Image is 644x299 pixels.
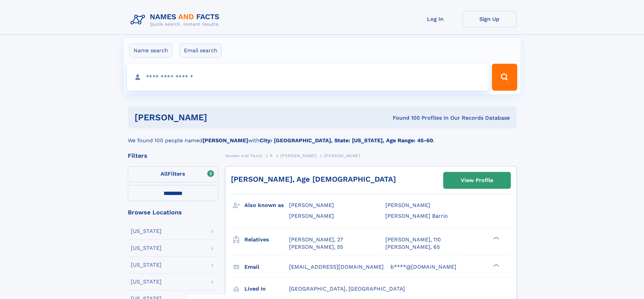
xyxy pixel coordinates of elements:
label: Filters [128,166,218,182]
span: [EMAIL_ADDRESS][DOMAIN_NAME] [289,264,384,270]
span: [PERSON_NAME] [324,153,360,158]
a: [PERSON_NAME], 55 [289,243,343,251]
span: [PERSON_NAME] [289,202,334,208]
a: Log In [408,11,462,27]
div: View Profile [461,173,493,188]
div: Found 100 Profiles In Our Records Database [300,114,510,122]
img: Logo Names and Facts [128,11,225,29]
a: [PERSON_NAME], 65 [385,243,440,251]
div: Browse Locations [128,209,218,215]
a: Names and Facts [225,151,262,160]
div: [US_STATE] [131,245,162,251]
a: [PERSON_NAME], Age [DEMOGRAPHIC_DATA] [231,175,396,183]
a: [PERSON_NAME], 110 [385,236,441,243]
div: [US_STATE] [131,262,162,268]
button: Search Button [492,64,517,91]
a: View Profile [444,172,510,188]
div: We found 100 people named with . [128,128,517,145]
input: search input [127,64,489,91]
h3: Lived in [244,283,289,295]
div: [US_STATE] [131,229,162,234]
div: Filters [128,153,218,159]
span: [PERSON_NAME] [280,153,316,158]
div: ❯ [492,236,500,240]
span: [PERSON_NAME] [289,213,334,219]
span: R [270,153,273,158]
a: R [270,151,273,160]
h3: Also known as [244,200,289,211]
div: ❯ [492,263,500,267]
span: [PERSON_NAME] [385,202,430,208]
a: Sign Up [462,11,517,27]
a: [PERSON_NAME], 27 [289,236,343,243]
b: City: [GEOGRAPHIC_DATA], State: [US_STATE], Age Range: 45-60 [260,137,433,144]
a: [PERSON_NAME] [280,151,316,160]
span: All [161,171,168,177]
span: [GEOGRAPHIC_DATA], [GEOGRAPHIC_DATA] [289,286,405,292]
h3: Email [244,261,289,273]
h3: Relatives [244,234,289,245]
div: [US_STATE] [131,279,162,285]
span: [PERSON_NAME] Barrio [385,213,448,219]
label: Name search [129,43,172,58]
label: Email search [180,43,222,58]
h1: [PERSON_NAME] [135,113,300,122]
b: [PERSON_NAME] [202,137,248,144]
